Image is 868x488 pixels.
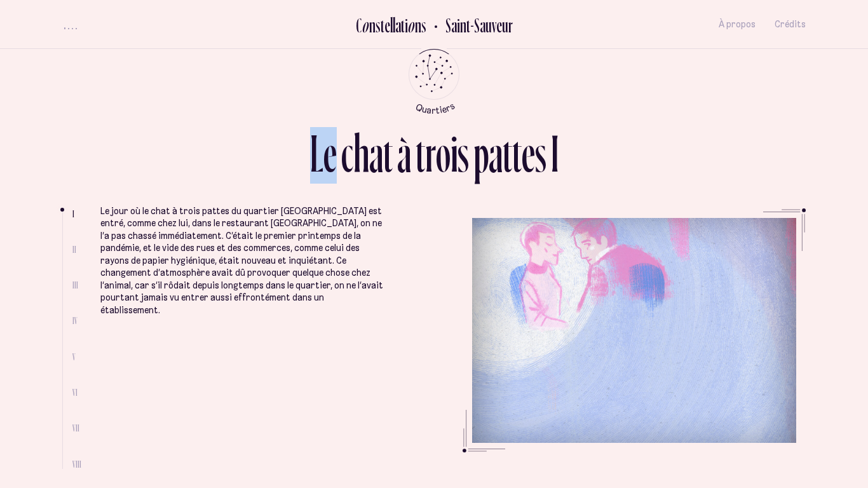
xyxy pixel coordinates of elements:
[310,127,323,180] div: L
[381,15,384,36] div: t
[362,15,369,36] div: o
[458,127,469,180] div: s
[376,15,381,36] div: s
[426,14,513,35] button: Retour au Quartier
[72,459,81,470] span: VIII
[62,18,79,31] button: volume audio
[512,127,522,180] div: t
[72,208,74,219] span: I
[503,127,512,180] div: t
[551,127,559,180] div: I
[72,244,76,255] span: II
[384,15,390,36] div: e
[356,15,362,36] div: C
[425,127,436,180] div: r
[323,127,337,180] div: e
[436,15,513,36] h2: Saint-Sauveur
[416,127,425,180] div: t
[775,10,806,39] button: Crédits
[395,15,401,36] div: a
[407,15,415,36] div: o
[397,127,411,180] div: à
[369,15,376,36] div: n
[775,19,806,30] span: Crédits
[72,387,78,398] span: VI
[397,49,471,114] button: Retour au menu principal
[405,15,408,36] div: i
[390,15,393,36] div: l
[415,15,421,36] div: n
[451,127,458,180] div: i
[72,351,76,362] span: V
[72,423,79,433] span: VII
[369,127,383,180] div: a
[719,10,756,39] button: À propos
[414,100,456,116] tspan: Quartiers
[353,127,369,180] div: h
[489,127,503,180] div: a
[535,127,546,180] div: s
[522,127,535,180] div: e
[341,127,353,180] div: c
[719,19,756,30] span: À propos
[401,15,405,36] div: t
[383,127,393,180] div: t
[72,315,78,326] span: IV
[436,127,451,180] div: o
[473,127,489,180] div: p
[100,205,383,317] p: Le jour où le chat à trois pattes du quartier [GEOGRAPHIC_DATA] est entré, comme chez lui, dans l...
[393,15,395,36] div: l
[72,280,78,290] span: III
[421,15,426,36] div: s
